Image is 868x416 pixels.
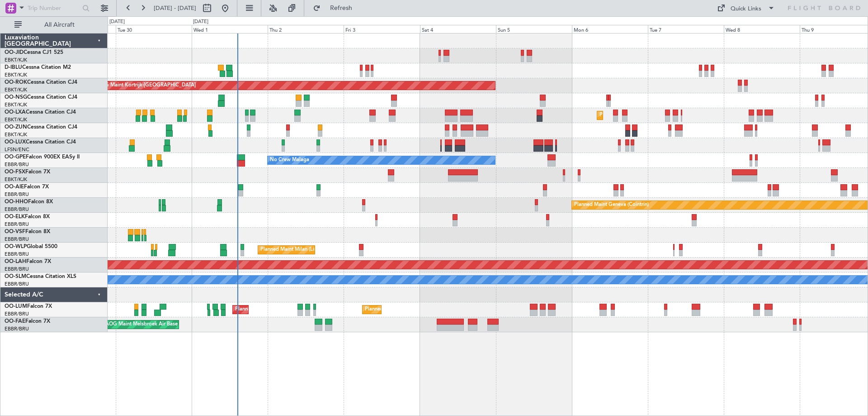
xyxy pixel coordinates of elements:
[731,5,761,14] div: Quick Links
[5,214,25,220] span: OO-ELK
[365,303,528,316] div: Planned Maint [GEOGRAPHIC_DATA] ([GEOGRAPHIC_DATA] National)
[268,25,344,33] div: Thu 2
[5,95,77,100] a: OO-NSGCessna Citation CJ4
[5,72,27,78] a: EBKT/KJK
[270,153,309,167] div: No Crew Malaga
[5,221,29,228] a: EBBR/BRU
[28,1,80,15] input: Trip Number
[5,244,57,249] a: OO-WLPGlobal 5500
[5,161,29,168] a: EBBR/BRU
[5,80,27,85] span: OO-ROK
[5,304,52,309] a: OO-LUMFalcon 7X
[5,325,29,332] a: EBBR/BRU
[5,214,50,220] a: OO-ELKFalcon 8X
[599,109,705,122] div: Planned Maint Kortrijk-[GEOGRAPHIC_DATA]
[5,304,27,309] span: OO-LUM
[5,169,25,175] span: OO-FSX
[5,101,27,108] a: EBKT/KJK
[5,139,76,145] a: OO-LUXCessna Citation CJ4
[97,79,196,92] div: AOG Maint Kortrijk-[GEOGRAPHIC_DATA]
[5,274,76,279] a: OO-SLMCessna Citation XLS
[5,139,26,145] span: OO-LUX
[193,18,208,26] div: [DATE]
[116,25,192,33] div: Tue 30
[5,124,77,130] a: OO-ZUNCessna Citation CJ4
[24,22,95,28] span: All Aircraft
[5,50,63,55] a: OO-JIDCessna CJ1 525
[5,319,50,324] a: OO-FAEFalcon 7X
[5,319,25,324] span: OO-FAE
[5,131,27,138] a: EBKT/KJK
[192,25,268,33] div: Wed 1
[5,176,27,183] a: EBKT/KJK
[5,281,29,287] a: EBBR/BRU
[5,266,29,273] a: EBBR/BRU
[5,259,51,264] a: OO-LAHFalcon 7X
[5,65,22,70] span: D-IBLU
[574,198,649,212] div: Planned Maint Geneva (Cointrin)
[5,244,27,249] span: OO-WLP
[105,318,178,331] div: AOG Maint Melsbroek Air Base
[5,184,24,190] span: OO-AIE
[5,80,77,85] a: OO-ROKCessna Citation CJ4
[5,50,24,55] span: OO-JID
[5,110,26,115] span: OO-LXA
[5,57,27,63] a: EBKT/KJK
[154,4,196,12] span: [DATE] - [DATE]
[235,303,399,316] div: Planned Maint [GEOGRAPHIC_DATA] ([GEOGRAPHIC_DATA] National)
[5,154,26,160] span: OO-GPE
[5,251,29,258] a: EBBR/BRU
[496,25,572,33] div: Sun 5
[420,25,496,33] div: Sat 4
[648,25,724,33] div: Tue 7
[5,95,27,100] span: OO-NSG
[724,25,800,33] div: Wed 8
[5,199,53,205] a: OO-HHOFalcon 8X
[5,259,26,264] span: OO-LAH
[5,236,29,243] a: EBBR/BRU
[5,146,29,153] a: LFSN/ENC
[344,25,420,33] div: Fri 3
[712,1,779,15] button: Quick Links
[10,18,98,32] button: All Aircraft
[5,206,29,213] a: EBBR/BRU
[5,199,28,205] span: OO-HHO
[5,184,49,190] a: OO-AIEFalcon 7X
[5,311,29,317] a: EBBR/BRU
[5,124,27,130] span: OO-ZUN
[260,243,325,257] div: Planned Maint Milan (Linate)
[5,229,50,234] a: OO-VSFFalcon 8X
[5,191,29,198] a: EBBR/BRU
[5,154,80,160] a: OO-GPEFalcon 900EX EASy II
[109,18,125,26] div: [DATE]
[5,110,76,115] a: OO-LXACessna Citation CJ4
[5,169,50,175] a: OO-FSXFalcon 7X
[572,25,648,33] div: Mon 6
[322,5,360,11] span: Refresh
[5,86,27,93] a: EBKT/KJK
[5,229,25,234] span: OO-VSF
[5,116,27,123] a: EBKT/KJK
[5,274,26,279] span: OO-SLM
[309,1,363,15] button: Refresh
[5,65,71,70] a: D-IBLUCessna Citation M2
